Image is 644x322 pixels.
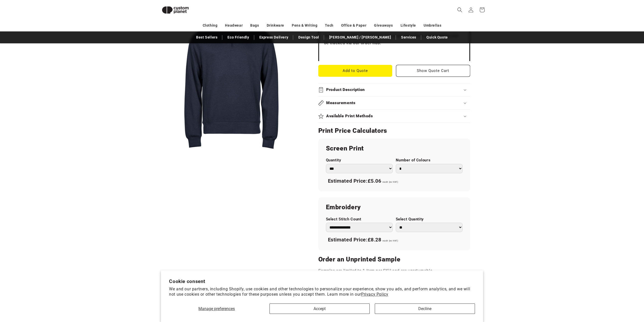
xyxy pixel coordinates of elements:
h2: Measurements [326,100,356,106]
label: Select Quantity [396,217,463,222]
h2: Order an Unprinted Sample [318,255,470,263]
button: Add to Quote [318,65,392,77]
iframe: Chat Widget [559,267,644,322]
a: Lifestyle [401,21,416,30]
a: Best Sellers [194,33,220,42]
summary: Product Description [318,83,470,96]
span: each (ex VAT) [383,239,398,242]
a: Headwear [225,21,243,30]
a: Eco Friendly [225,33,252,42]
p: We and our partners, including Shopify, use cookies and other technologies to personalize your ex... [169,287,475,297]
label: Select Stitch Count [326,217,393,222]
a: Drinkware [267,21,284,30]
button: Decline [375,304,475,314]
h2: Available Print Methods [326,113,373,119]
span: Manage preferences [198,306,235,311]
h2: Screen Print [326,144,463,153]
button: Show Quote Cart [396,65,470,77]
a: Giveaways [374,21,393,30]
h2: Product Description [326,87,365,92]
span: £5.06 [368,178,381,184]
summary: Search [454,4,465,15]
button: Accept [269,304,370,314]
a: [PERSON_NAME] / [PERSON_NAME] [327,33,393,42]
span: £8.28 [368,237,381,243]
div: Estimated Price: [326,235,463,245]
a: Umbrellas [424,21,441,30]
a: Privacy Policy [361,292,388,297]
a: Pens & Writing [292,21,317,30]
div: Estimated Price: [326,176,463,186]
a: Express Delivery [257,33,291,42]
a: Quick Quote [424,33,450,42]
summary: Available Print Methods [318,110,470,123]
summary: Measurements [318,97,470,109]
a: Office & Paper [341,21,366,30]
label: Number of Colours [396,158,463,163]
button: Manage preferences [169,304,264,314]
a: Services [399,33,419,42]
h2: Embroidery [326,203,463,211]
a: Design Tool [296,33,322,42]
h2: Cookie consent [169,278,475,284]
a: Clothing [203,21,218,30]
a: Bags [250,21,259,30]
iframe: Customer reviews powered by Trustpilot [324,51,464,56]
p: Samples are limited to 1 item per SKU and are unreturnable. [318,267,470,275]
strong: Ordering is easy. Approve your quote and visual online then tap to pay. Your order moves straight... [324,26,463,46]
a: Tech [325,21,333,30]
img: Custom Planet [158,2,193,18]
h2: Print Price Calculators [318,127,470,135]
label: Quantity [326,158,393,163]
span: each (ex VAT) [383,181,398,183]
media-gallery: Gallery Viewer [158,8,306,156]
